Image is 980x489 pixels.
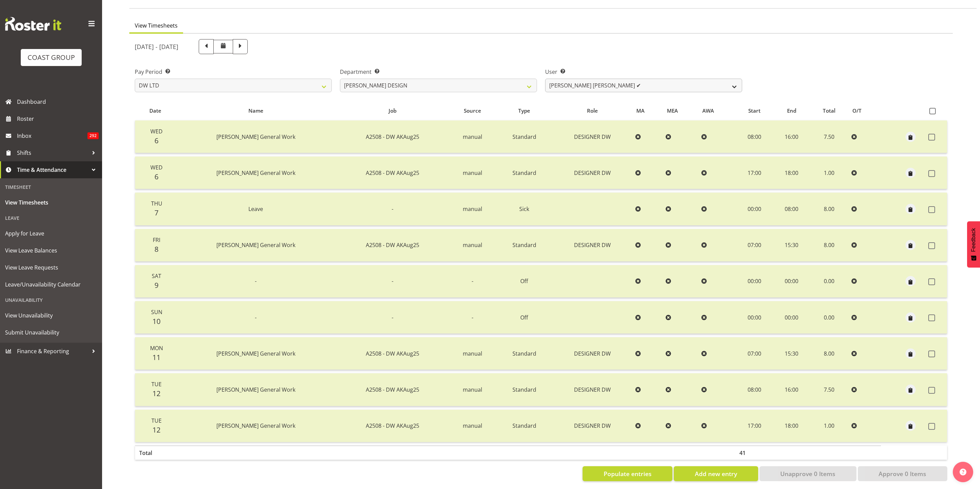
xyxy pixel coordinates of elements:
[810,301,849,334] td: 0.00
[150,128,163,135] span: Wed
[773,120,810,153] td: 16:00
[152,316,161,326] span: 10
[967,221,980,267] button: Feedback - Show survey
[463,169,482,177] span: manual
[389,107,396,115] span: Job
[2,307,100,324] a: View Unavailability
[154,280,159,290] span: 9
[2,293,100,307] div: Unavailability
[366,350,419,357] span: A2508 - DW AKAug25
[735,120,773,153] td: 08:00
[5,310,97,321] span: View Unavailability
[216,133,295,141] span: [PERSON_NAME] General Work
[496,337,552,370] td: Standard
[773,193,810,225] td: 08:00
[780,469,835,478] span: Unapprove 0 Items
[496,373,552,406] td: Standard
[463,133,482,141] span: manual
[787,107,796,115] span: End
[5,279,97,290] span: Leave/Unavailability Calendar
[366,422,419,429] span: A2508 - DW AKAug25
[135,445,175,460] th: Total
[496,301,552,334] td: Off
[150,164,163,171] span: Wed
[773,410,810,442] td: 18:00
[810,410,849,442] td: 1.00
[496,120,552,153] td: Standard
[735,229,773,262] td: 07:00
[216,169,295,177] span: [PERSON_NAME] General Work
[735,265,773,298] td: 00:00
[2,225,100,242] a: Apply for Leave
[463,386,482,393] span: manual
[735,410,773,442] td: 17:00
[17,148,88,158] span: Shifts
[154,172,159,181] span: 6
[773,265,810,298] td: 00:00
[587,107,598,115] span: Role
[667,107,678,115] span: MEA
[2,211,100,225] div: Leave
[574,133,611,141] span: DESIGNER DW
[463,422,482,429] span: manual
[810,337,849,370] td: 8.00
[366,241,419,249] span: A2508 - DW AKAug25
[735,373,773,406] td: 08:00
[773,373,810,406] td: 16:00
[748,107,761,115] span: Start
[574,350,611,357] span: DESIGNER DW
[735,337,773,370] td: 07:00
[216,422,295,429] span: [PERSON_NAME] General Work
[970,228,977,252] span: Feedback
[464,107,481,115] span: Source
[583,466,672,481] button: Populate entries
[463,205,482,213] span: manual
[735,193,773,225] td: 00:00
[810,193,849,225] td: 8.00
[154,244,159,254] span: 8
[151,417,162,424] span: Tue
[879,469,926,478] span: Approve 0 Items
[810,373,849,406] td: 7.50
[28,52,75,63] div: COAST GROUP
[5,262,97,273] span: View Leave Requests
[366,169,419,177] span: A2508 - DW AKAug25
[496,229,552,262] td: Standard
[735,157,773,189] td: 17:00
[152,272,161,280] span: Sat
[135,43,178,50] h5: [DATE] - [DATE]
[5,327,97,338] span: Submit Unavailability
[216,241,295,249] span: [PERSON_NAME] General Work
[17,165,88,175] span: Time & Attendance
[735,445,773,460] th: 41
[151,200,162,207] span: Thu
[5,197,97,208] span: View Timesheets
[149,107,161,115] span: Date
[574,422,611,429] span: DESIGNER DW
[2,194,100,211] a: View Timesheets
[153,236,160,244] span: Fri
[5,17,61,31] img: Rosterit website logo
[152,389,161,398] span: 12
[2,324,100,341] a: Submit Unavailability
[472,314,473,321] span: -
[366,386,419,393] span: A2508 - DW AKAug25
[496,410,552,442] td: Standard
[340,68,537,76] label: Department
[852,107,862,115] span: O/T
[216,350,295,357] span: [PERSON_NAME] General Work
[392,205,393,213] span: -
[2,180,100,194] div: Timesheet
[463,241,482,249] span: manual
[574,241,611,249] span: DESIGNER DW
[636,107,644,115] span: MA
[773,229,810,262] td: 15:30
[960,469,966,475] img: help-xxl-2.png
[17,97,99,107] span: Dashboard
[463,350,482,357] span: manual
[151,308,162,316] span: Sun
[674,466,758,481] button: Add new entry
[810,157,849,189] td: 1.00
[773,157,810,189] td: 18:00
[152,425,161,435] span: 12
